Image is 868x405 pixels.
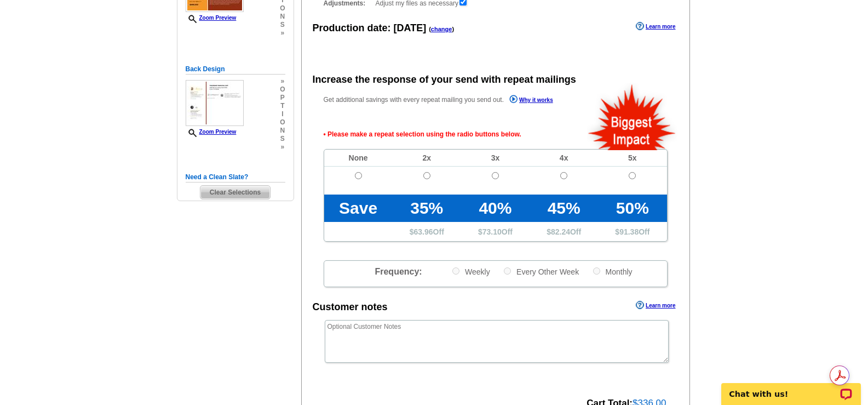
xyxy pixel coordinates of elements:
td: 5x [598,150,666,167]
span: 73.10 [482,227,502,236]
span: n [280,127,285,135]
span: o [280,4,285,13]
input: Weekly [452,267,459,275]
td: $ Off [393,222,461,241]
span: Frequency: [375,267,422,276]
a: Learn more [636,22,675,31]
span: t [280,102,285,110]
a: Zoom Preview [186,15,237,21]
td: 2x [393,150,461,167]
td: 40% [461,195,530,222]
span: 91.38 [619,227,639,236]
span: • Please make a repeat selection using the radio buttons below. [324,119,668,149]
img: small-thumb.jpg [186,80,244,126]
span: i [280,110,285,118]
div: Customer notes [313,300,388,315]
a: Zoom Preview [186,129,237,135]
div: Increase the response of your send with repeat mailings [313,72,576,87]
iframe: LiveChat chat widget [714,370,868,405]
input: Every Other Week [504,267,511,275]
label: Monthly [592,266,633,277]
span: » [280,29,285,37]
td: $ Off [598,222,666,241]
div: Production date: [313,21,455,36]
span: o [280,85,285,94]
img: biggestImpact.png [587,83,677,150]
label: Every Other Week [503,266,579,277]
span: Clear Selections [200,186,270,199]
span: ( ) [429,26,454,32]
td: None [324,150,393,167]
span: [DATE] [394,22,427,33]
span: 63.96 [414,227,433,236]
span: s [280,135,285,143]
p: Get additional savings with every repeat mailing you send out. [324,94,577,106]
label: Weekly [451,266,490,277]
a: change [431,26,452,32]
span: 82.24 [551,227,570,236]
td: 50% [598,195,666,222]
span: o [280,118,285,127]
td: $ Off [530,222,598,241]
td: $ Off [461,222,530,241]
span: » [280,77,285,85]
input: Monthly [593,267,600,275]
td: Save [324,195,393,222]
td: 35% [393,195,461,222]
span: n [280,13,285,21]
td: 4x [530,150,598,167]
td: 3x [461,150,530,167]
h5: Back Design [186,64,285,75]
h5: Need a Clean Slate? [186,172,285,182]
span: s [280,21,285,29]
a: Learn more [636,301,675,310]
a: Why it works [509,95,553,106]
td: 45% [530,195,598,222]
span: p [280,94,285,102]
span: » [280,143,285,151]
